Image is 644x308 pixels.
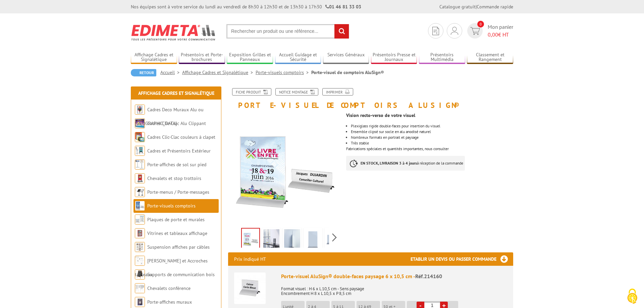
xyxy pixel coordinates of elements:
a: Commande rapide [477,4,513,10]
span: Réf.214160 [415,273,442,280]
a: Retour [131,69,156,76]
a: Classement et Rangement [467,52,513,63]
h3: Etablir un devis ou passer commande [411,252,513,266]
span: 0,00 [488,31,498,38]
a: Supports de communication bois [147,271,215,278]
a: Chevalets conférence [147,285,191,291]
p: Format visuel : H 6 x L 10,5 cm - Sens paysage Encombrement H 8 x L 10,5 x P 8,5 cm [281,282,507,296]
a: Vitrines et tableaux affichage [147,230,207,236]
p: à réception de la commande [346,156,465,171]
a: Chevalets et stop trottoirs [147,175,201,181]
img: porte_noms_plexiglass_214160_5.jpg [326,229,342,250]
a: Affichage Cadres et Signalétique [138,90,214,96]
a: Catalogue gratuit [439,4,476,10]
a: Affichage Cadres et Signalétique [182,69,256,75]
img: Porte-affiches muraux [135,297,145,307]
button: Cookies (fenêtre modale) [621,285,644,308]
img: Porte-affiches de sol sur pied [135,160,145,170]
a: Cadres Clic-Clac Alu Clippant [147,120,206,126]
a: Fiche produit [232,88,271,96]
a: Notice Montage [275,88,318,96]
strong: EN STOCK, LIVRAISON 3 à 4 jours [361,161,417,166]
li: Ensemble clipsé sur socle en alu anodisé naturel [351,130,513,134]
img: porte_noms_plexiglass_214160_1.jpg [242,229,259,249]
li: Très stable [351,141,513,145]
a: Porte-visuels comptoirs [147,203,196,209]
a: Accueil [160,69,182,75]
img: Chevalets conférence [135,283,145,293]
img: Cadres Clic-Clac couleurs à clapet [135,132,145,142]
img: Suspension affiches par câbles [135,242,145,252]
img: Cookies (fenêtre modale) [624,288,641,305]
img: Edimeta [131,20,216,45]
img: Porte-visuel AluSign® double-faces paysage 6 x 10,5 cm [234,272,266,304]
li: Porte-visuel de comptoirs AluSign® [311,69,384,76]
img: Chevalets et stop trottoirs [135,173,145,183]
li: Nombreux formats en portrait et paysage [351,135,513,139]
span: Next [331,232,338,243]
a: Porte-affiches de sol sur pied [147,162,206,168]
input: rechercher [334,24,349,39]
a: Services Généraux [323,52,369,63]
a: Suspension affiches par câbles [147,244,210,250]
div: | [439,3,513,10]
img: Cadres Deco Muraux Alu ou Bois [135,105,145,115]
a: [PERSON_NAME] et Accroches tableaux [135,258,208,278]
a: Exposition Grilles et Panneaux [227,52,273,63]
img: Porte-menus / Porte-messages [135,187,145,197]
strong: 01 46 81 33 03 [325,4,361,10]
div: Fabrications spéciales et quantités importantes, nous consulter [346,109,518,177]
img: devis rapide [470,27,480,35]
a: Cadres et Présentoirs Extérieur [147,148,211,154]
a: Imprimer [322,88,353,96]
img: Cimaises et Accroches tableaux [135,256,145,266]
div: Porte-visuel AluSign® double-faces paysage 6 x 10,5 cm - [281,272,507,280]
li: Plexiglass rigide double-faces pour insertion du visuel [351,124,513,128]
img: porte_noms_plexiglass_214160_4.jpg [305,229,321,250]
a: Affichage Cadres et Signalétique [131,52,177,63]
a: Présentoirs et Porte-brochures [179,52,225,63]
img: devis rapide [432,27,439,35]
img: Plaques de porte et murales [135,214,145,225]
a: Porte-visuels comptoirs [256,69,311,75]
a: Plaques de porte et murales [147,217,205,223]
a: Cadres Deco Muraux Alu ou [GEOGRAPHIC_DATA] [135,107,204,126]
p: Prix indiqué HT [234,252,266,266]
a: devis rapide 0 Mon panier 0,00€ HT [466,23,513,39]
span: 0 [477,21,484,27]
img: Vitrines et tableaux affichage [135,228,145,238]
div: Nos équipes sont à votre service du lundi au vendredi de 8h30 à 12h30 et de 13h30 à 17h30 [131,3,361,10]
a: Présentoirs Multimédia [419,52,465,63]
img: porte_noms_plexiglass_214160_2.jpg [263,229,279,250]
strong: Vision recto-verso de votre visuel [346,112,415,118]
span: Mon panier [488,23,513,39]
img: porte_noms_plexiglass_214160_3.jpg [284,229,300,250]
a: Porte-affiches muraux [147,299,192,305]
img: devis rapide [451,27,458,35]
img: Cadres et Présentoirs Extérieur [135,146,145,156]
a: Présentoirs Presse et Journaux [371,52,417,63]
img: Porte-visuels comptoirs [135,201,145,211]
input: Rechercher un produit ou une référence... [226,24,349,39]
a: Porte-menus / Porte-messages [147,189,209,195]
span: € HT [488,31,513,39]
a: Accueil Guidage et Sécurité [275,52,321,63]
img: porte_noms_plexiglass_214160_1.jpg [228,113,341,226]
a: Cadres Clic-Clac couleurs à clapet [147,134,215,140]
